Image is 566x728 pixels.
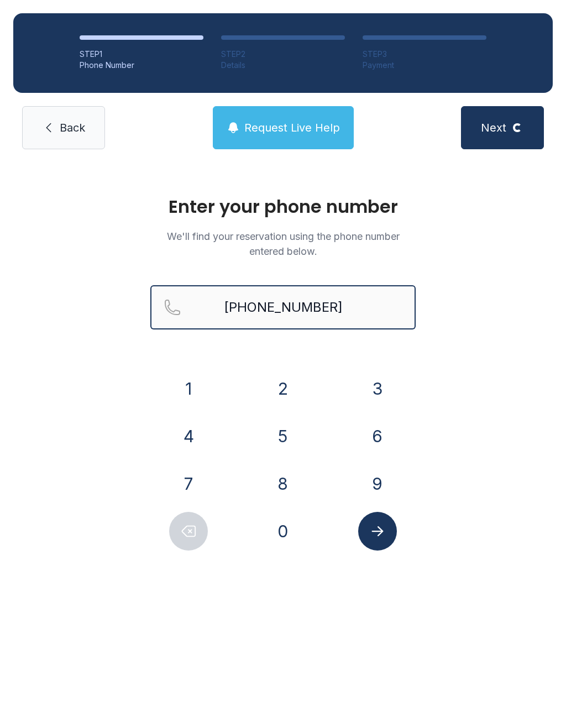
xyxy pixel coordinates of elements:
button: 3 [358,369,397,408]
button: 2 [264,369,302,408]
span: Back [60,120,85,135]
button: Submit lookup form [358,512,397,551]
button: 5 [264,417,302,455]
span: Request Live Help [244,120,340,135]
button: 1 [169,369,208,408]
button: 7 [169,464,208,503]
button: Delete number [169,512,208,551]
button: 8 [264,464,302,503]
div: Phone Number [80,60,203,71]
p: We'll find your reservation using the phone number entered below. [150,229,416,259]
div: STEP 2 [221,49,345,60]
span: Next [481,120,506,135]
button: 9 [358,464,397,503]
div: STEP 3 [363,49,486,60]
input: Reservation phone number [150,285,416,329]
div: Payment [363,60,486,71]
h1: Enter your phone number [150,198,416,216]
button: 6 [358,417,397,455]
button: 4 [169,417,208,455]
button: 0 [264,512,302,551]
div: Details [221,60,345,71]
div: STEP 1 [80,49,203,60]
